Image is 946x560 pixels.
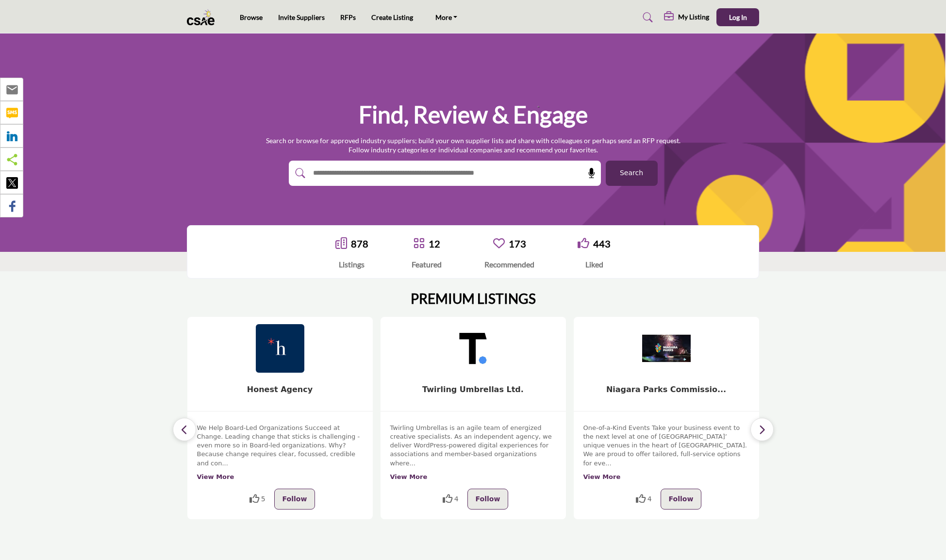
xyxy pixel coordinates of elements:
button: Follow [661,489,702,510]
a: 173 [509,238,526,249]
img: Honest Agency [256,324,304,373]
div: Listings [335,259,368,270]
span: 4 [647,494,652,504]
a: 12 [429,238,440,249]
button: Log In [716,8,759,26]
a: Browse [240,13,263,21]
a: Create Listing [371,13,413,21]
h5: My Listing [678,13,709,21]
div: Twirling Umbrellas is an agile team of energized creative specialists. As an independent agency, ... [390,424,556,481]
div: My Listing [664,12,709,23]
a: Niagara Parks Commissio... [606,385,726,394]
i: Go to Liked [578,237,589,249]
a: Invite Suppliers [278,13,325,21]
span: 5 [261,494,266,504]
a: More [429,11,465,24]
h1: Find, Review & Engage [359,99,588,130]
span: Follow [476,495,500,503]
a: View More [583,473,621,480]
a: Search [633,10,659,25]
a: View More [197,473,234,480]
h2: PREMIUM LISTINGS [411,291,536,307]
a: 878 [351,238,368,249]
span: Search [620,168,643,178]
button: Follow [467,489,509,510]
a: RFPs [340,13,356,21]
img: Site Logo [187,9,219,25]
span: Follow [282,495,307,503]
img: Niagara Parks Commissio... [642,324,691,373]
div: Recommended [484,259,534,270]
span: Log In [729,13,747,21]
div: Liked [578,259,611,270]
div: One-of-a-Kind Events Take your business event to the next level at one of [GEOGRAPHIC_DATA]’ uniq... [583,424,749,481]
a: Honest Agency [247,385,313,394]
div: We Help Board-Led Organizations Succeed at Change. Leading change that sticks is challenging - ev... [197,424,363,481]
span: 4 [454,494,459,504]
a: Twirling Umbrellas Ltd. [422,385,524,394]
a: View More [390,473,428,480]
p: Search or browse for approved industry suppliers; build your own supplier lists and share with co... [266,136,680,155]
div: Featured [412,259,442,270]
button: Follow [274,489,315,510]
img: Twirling Umbrellas Ltd. [449,324,498,373]
a: Go to Featured [413,237,425,250]
a: Go to Recommended [493,237,505,250]
button: Search [606,161,658,186]
a: 443 [593,238,611,249]
span: Follow [669,495,694,503]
